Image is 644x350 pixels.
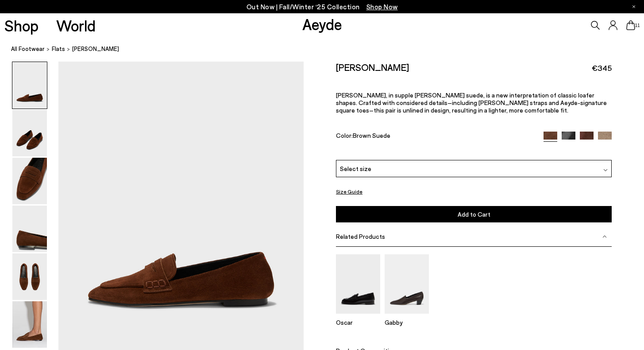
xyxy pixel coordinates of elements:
div: Color: [336,132,535,142]
span: €345 [592,62,612,74]
a: Aeyde [302,15,342,33]
a: All Footwear [11,44,45,54]
p: Gabby [385,319,429,326]
a: Shop [4,18,39,33]
img: Alfie Suede Loafers - Image 5 [12,253,47,300]
img: Alfie Suede Loafers - Image 2 [12,110,47,156]
h2: [PERSON_NAME] [336,62,409,73]
p: Oscar [336,319,380,326]
a: 11 [626,20,635,30]
img: Alfie Suede Loafers - Image 1 [12,62,47,109]
span: Related Products [336,233,385,240]
a: Oscar Leather Loafers Oscar [336,307,380,326]
img: Alfie Suede Loafers - Image 6 [12,301,47,348]
span: Navigate to /collections/new-in [366,3,398,11]
a: flats [52,44,65,54]
img: svg%3E [603,168,608,172]
img: Alfie Suede Loafers - Image 4 [12,206,47,252]
img: svg%3E [602,234,607,239]
img: Gabby Almond-Toe Loafers [385,254,429,313]
span: Select size [340,164,371,173]
a: World [56,18,96,33]
button: Add to Cart [336,206,612,222]
span: flats [52,45,65,52]
img: Alfie Suede Loafers - Image 3 [12,158,47,204]
span: [PERSON_NAME] [72,44,119,54]
nav: breadcrumb [11,37,644,62]
a: Gabby Almond-Toe Loafers Gabby [385,307,429,326]
img: Oscar Leather Loafers [336,254,380,313]
p: Out Now | Fall/Winter ‘25 Collection [247,1,398,12]
span: [PERSON_NAME], in supple [PERSON_NAME] suede, is a new interpretation of classic loafer shapes. C... [336,91,607,114]
span: 11 [635,23,640,28]
button: Size Guide [336,186,362,197]
span: Add to Cart [458,210,490,218]
span: Brown Suede [353,132,390,139]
